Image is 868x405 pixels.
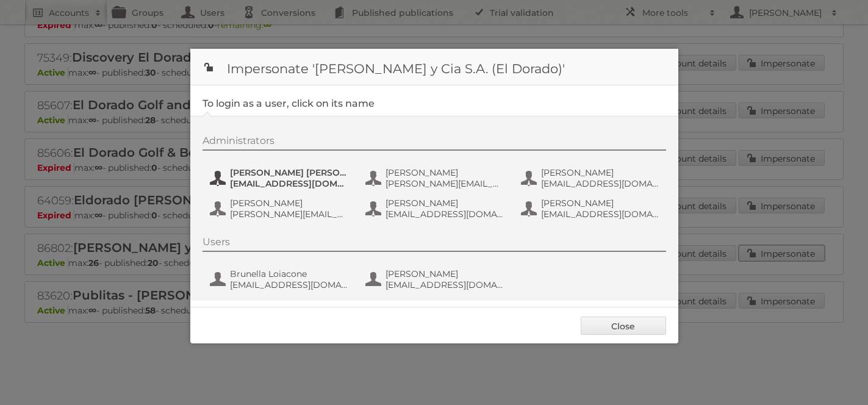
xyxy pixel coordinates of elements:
span: [PERSON_NAME] [541,198,659,209]
span: Brunella Loiacone [230,268,348,279]
span: [EMAIL_ADDRESS][DOMAIN_NAME] [541,178,659,189]
span: [EMAIL_ADDRESS][DOMAIN_NAME] [386,209,504,220]
span: [EMAIL_ADDRESS][DOMAIN_NAME] [386,279,504,290]
span: [EMAIL_ADDRESS][DOMAIN_NAME] [230,178,348,189]
span: [PERSON_NAME] [PERSON_NAME] [230,167,348,178]
span: [PERSON_NAME][EMAIL_ADDRESS][DOMAIN_NAME] [230,209,348,220]
span: [EMAIL_ADDRESS][DOMAIN_NAME] [541,209,659,220]
span: [PERSON_NAME] [386,268,504,279]
span: [EMAIL_ADDRESS][DOMAIN_NAME] [230,279,348,290]
a: Close [581,317,666,335]
div: Users [203,236,666,252]
span: [PERSON_NAME] [230,198,348,209]
span: [PERSON_NAME] [386,167,504,178]
button: [PERSON_NAME] [EMAIL_ADDRESS][DOMAIN_NAME] [364,267,508,292]
div: Administrators [203,135,666,151]
h1: Impersonate '[PERSON_NAME] y Cia S.A. (El Dorado)' [190,49,678,85]
legend: To login as a user, click on its name [203,98,375,109]
span: [PERSON_NAME] [541,167,659,178]
button: [PERSON_NAME] [PERSON_NAME][EMAIL_ADDRESS][DOMAIN_NAME] [209,196,352,221]
button: [PERSON_NAME] [PERSON_NAME][EMAIL_ADDRESS][DOMAIN_NAME] [364,166,508,190]
span: [PERSON_NAME][EMAIL_ADDRESS][DOMAIN_NAME] [386,178,504,189]
button: Brunella Loiacone [EMAIL_ADDRESS][DOMAIN_NAME] [209,267,352,292]
button: [PERSON_NAME] [EMAIL_ADDRESS][DOMAIN_NAME] [520,166,663,190]
span: [PERSON_NAME] [386,198,504,209]
button: [PERSON_NAME] [EMAIL_ADDRESS][DOMAIN_NAME] [364,196,508,221]
button: [PERSON_NAME] [EMAIL_ADDRESS][DOMAIN_NAME] [520,196,663,221]
button: [PERSON_NAME] [PERSON_NAME] [EMAIL_ADDRESS][DOMAIN_NAME] [209,166,352,190]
